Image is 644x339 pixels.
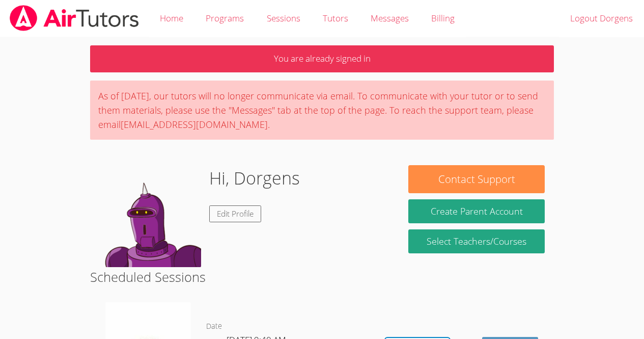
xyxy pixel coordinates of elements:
img: airtutors_banner-c4298cdbf04f3fff15de1276eac7730deb9818008684d7c2e4769d2f7ddbe033.png [9,5,140,31]
h1: Hi, Dorgens [209,165,300,191]
span: Messages [371,12,409,24]
h2: Scheduled Sessions [90,267,554,286]
a: Select Teachers/Courses [408,229,544,253]
div: As of [DATE], our tutors will no longer communicate via email. To communicate with your tutor or ... [90,81,554,140]
a: Edit Profile [209,205,261,222]
p: You are already signed in [90,45,554,72]
dt: Date [206,320,222,333]
img: default.png [99,165,201,267]
button: Create Parent Account [408,199,544,223]
button: Contact Support [408,165,544,193]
